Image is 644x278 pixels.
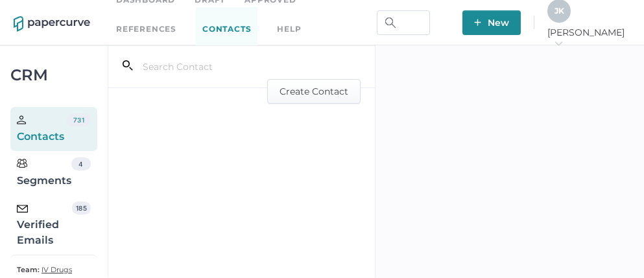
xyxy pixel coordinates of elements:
[267,84,361,97] a: Create Contact
[123,60,133,71] i: search_left
[17,158,27,168] img: segments.b9481e3d.svg
[67,113,90,126] div: 731
[385,17,396,28] img: search.bf03fe8b.svg
[10,69,97,81] div: CRM
[17,113,67,145] div: Contacts
[377,10,430,35] input: Search Workspace
[277,22,301,36] div: help
[71,157,91,170] div: 4
[547,27,630,50] span: [PERSON_NAME]
[555,6,564,16] span: J K
[554,39,563,48] i: arrow_right
[462,10,521,35] button: New
[17,262,72,277] a: Team: IV Drugs
[196,7,257,52] a: Contacts
[267,79,361,104] button: Create Contact
[72,202,90,214] div: 185
[14,16,90,32] img: papercurve-logo-colour.7244d18c.svg
[17,115,26,124] img: person.20a629c4.svg
[280,80,348,103] span: Create Contact
[116,22,176,36] a: References
[17,157,71,189] div: Segments
[474,19,481,26] img: plus-white.e19ec114.svg
[474,10,509,35] span: New
[42,265,72,274] span: IV Drugs
[133,54,300,79] input: Search Contact
[17,202,72,248] div: Verified Emails
[17,205,28,213] img: email-icon-black.c777dcea.svg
